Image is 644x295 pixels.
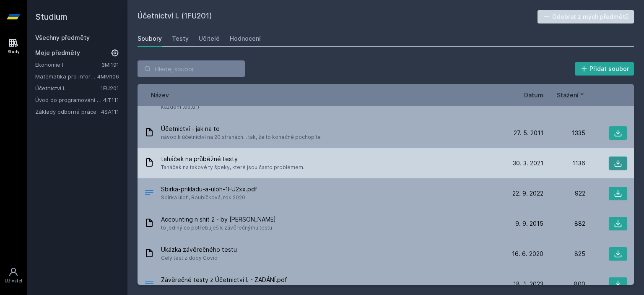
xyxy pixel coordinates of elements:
div: Study [8,49,20,55]
h2: Účetnictví I. (1FU201) [138,10,538,23]
a: Study [2,34,25,59]
div: PDF [144,278,154,290]
span: Závěrečné testy z Účetnictví I. - ZADÁNÍ.pdf [161,276,355,284]
a: 4SA111 [101,108,119,115]
div: 1136 [543,159,585,167]
a: Všechny předměty [35,34,90,41]
button: Přidat soubor [575,62,634,76]
span: Celý test z doby Covid [161,254,237,262]
span: Ukázka závěrečného testu [161,245,237,254]
a: Učitelé [199,30,220,47]
span: Sbírka úloh, Roubíčková, rok 2020 [161,193,257,202]
a: 3MI191 [101,61,119,68]
a: Soubory [138,30,162,47]
span: Moje předměty [35,49,80,57]
span: Taháček na takové ty špeky, které jsou často problémem. [161,163,304,172]
div: Soubory [138,34,162,43]
div: 1335 [543,129,585,137]
div: PDF [144,188,154,200]
div: Učitelé [199,34,220,43]
a: 4IT111 [103,97,119,103]
button: Stažení [557,91,585,99]
input: Hledej soubor [138,60,245,77]
span: Zadání, které Fifa řeší v nalejvárne a to jsou skvělé příklady pro ZT. Bez řešení [161,284,355,292]
a: 4MM106 [97,73,119,80]
div: 825 [543,250,585,258]
a: Uživatel [2,263,25,288]
span: Accounting n shit 2 - by [PERSON_NAME] [161,215,276,224]
span: Účetnictví - jak na to [161,125,321,133]
div: Uživatel [5,278,22,284]
span: 16. 6. 2020 [512,250,543,258]
a: Základy odborné práce [35,107,101,116]
span: Stažení [557,91,579,99]
div: 882 [543,219,585,228]
button: Datum [524,91,543,99]
button: Odebrat z mých předmětů [538,10,634,23]
div: Hodnocení [230,34,261,43]
a: Hodnocení [230,30,261,47]
a: 1FU201 [101,85,119,91]
div: Testy [172,34,189,43]
button: Název [151,91,169,99]
span: taháček na průběžné testy [161,155,304,163]
span: 30. 3. 2021 [513,159,543,167]
a: Testy [172,30,189,47]
a: Účetnictví I. [35,84,101,92]
span: 27. 5. 2011 [514,129,543,137]
a: Matematika pro informatiky [35,72,97,81]
div: 922 [543,189,585,198]
span: 18. 1. 2023 [513,280,543,288]
span: 22. 9. 2022 [512,189,543,198]
span: Sbirka-prikladu-a-uloh-1FU2xx.pdf [161,185,257,193]
a: Úvod do programování v jazyce Python [35,96,103,104]
span: to jediný co potřebuješ k závěrečnýmu testu [161,224,276,232]
span: 9. 9. 2015 [515,219,543,228]
span: návod k účetnictví na 20 stranách... tak, že to konečně pochopíte [161,133,321,141]
div: 800 [543,280,585,288]
a: Ekonomie I [35,60,101,69]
